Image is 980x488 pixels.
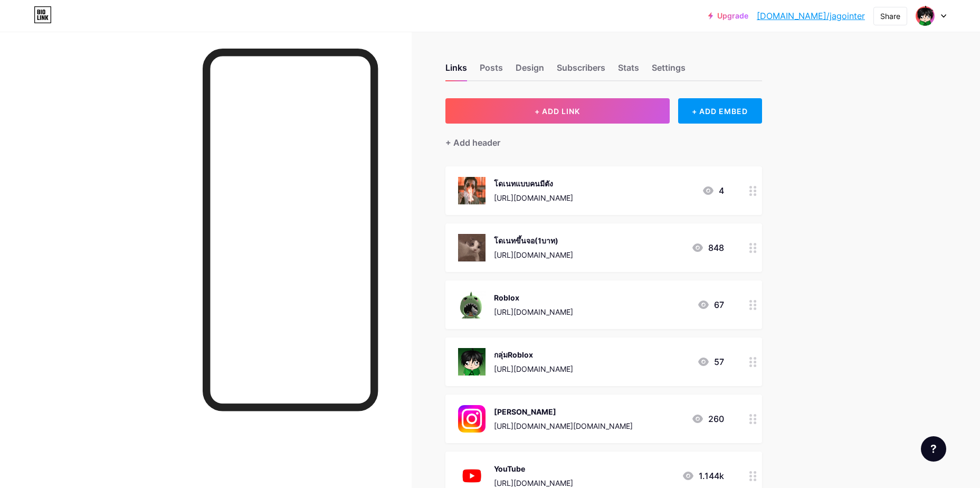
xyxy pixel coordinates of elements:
a: Upgrade [708,12,748,20]
img: โดเนทแบบคนมีตัง [458,177,486,204]
div: YouTube [494,463,573,474]
div: Stats [618,61,639,80]
div: 67 [697,298,724,311]
div: โดเนทแบบคนมีตัง [494,178,573,189]
div: Design [516,61,544,80]
span: + ADD LINK [535,107,580,116]
img: กลุ่มRoblox [458,348,486,376]
div: + ADD EMBED [678,98,762,124]
div: Subscribers [557,61,605,80]
div: [URL][DOMAIN_NAME] [494,192,573,203]
div: กลุ่มRoblox [494,349,573,360]
div: Posts [480,61,503,80]
img: ไอจี [458,405,486,433]
div: 57 [697,355,724,368]
div: 4 [702,184,724,197]
div: [URL][DOMAIN_NAME] [494,249,573,260]
div: 1.144k [682,470,724,482]
div: Settings [652,61,686,80]
img: Roblox [458,291,486,318]
div: 848 [691,241,724,254]
div: Links [445,61,467,80]
div: Roblox [494,292,573,303]
div: + Add header [445,136,500,149]
div: โดเนทขึ้นจอ(1บาท) [494,235,573,246]
div: 260 [691,412,724,425]
div: [URL][DOMAIN_NAME][DOMAIN_NAME] [494,420,633,431]
button: + ADD LINK [445,98,670,124]
div: [PERSON_NAME] [494,406,633,417]
div: [URL][DOMAIN_NAME] [494,306,573,317]
div: [URL][DOMAIN_NAME] [494,363,573,374]
a: [DOMAIN_NAME]/jagointer [757,10,865,22]
img: Art Thanawat [915,6,935,26]
div: Share [880,11,900,22]
img: โดเนทขึ้นจอ(1บาท) [458,234,486,261]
